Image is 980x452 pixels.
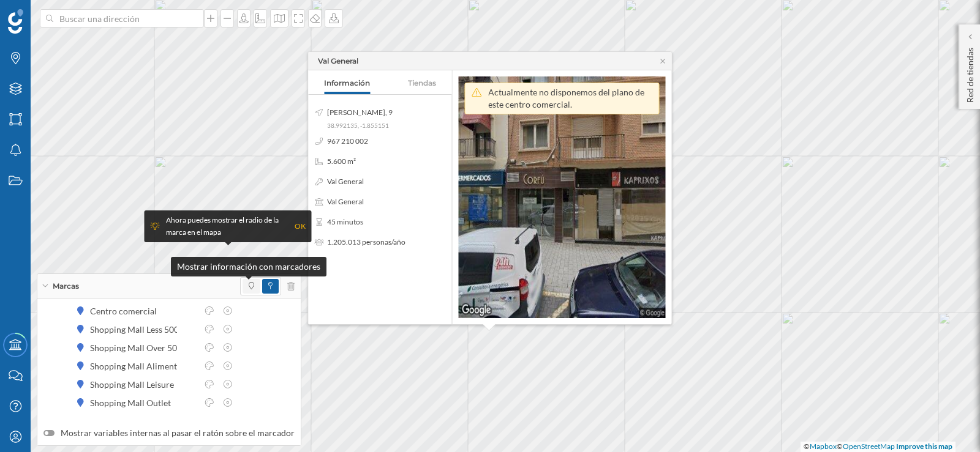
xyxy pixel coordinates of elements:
[896,442,952,451] a: Improve this map
[171,257,326,276] div: Mostrar información con marcadores
[90,305,163,317] div: Centro comercial
[843,442,895,451] a: OpenStreetMap
[90,396,177,409] div: Shopping Mall Outlet
[327,156,356,167] p: 5.600 m²
[810,442,837,451] a: Mapbox
[166,214,288,239] div: Ahora puedes mostrar el radio de la marca en el mapa
[488,86,653,111] div: Actualmente no disponemos del plano de este centro comercial.
[90,360,203,372] div: Shopping Mall Alimentation
[327,176,364,187] p: Val General
[964,43,976,103] p: Red de tiendas
[318,56,358,67] div: Val General
[90,323,195,336] div: Shopping Mall Less 50000
[8,9,23,34] img: Geoblink Logo
[327,217,363,228] p: 45 minutos
[327,237,405,248] p: 1.205.013 personas/año
[327,107,393,118] p: [PERSON_NAME], 9
[24,9,68,20] span: Soporte
[327,136,368,147] p: 967 210 002
[53,281,79,292] span: Marcas
[295,220,306,232] div: OK
[324,75,370,94] a: Información
[90,341,198,354] div: Shopping Mall Over 50000
[801,442,956,452] div: © ©
[327,121,393,130] p: 38.992135, -1.855151
[327,196,364,207] p: Val General
[90,378,180,391] div: Shopping Mall Leisure
[43,427,295,439] label: Mostrar variables internas al pasar el ratón sobre el marcador
[459,76,666,318] img: street-view-snapshot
